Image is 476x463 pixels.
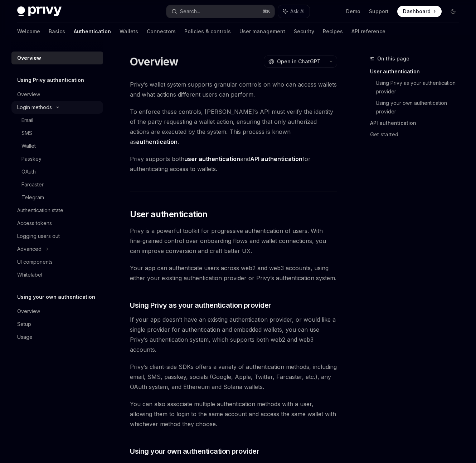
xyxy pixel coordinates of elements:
[11,140,103,152] a: Wallet
[239,23,285,40] a: User management
[377,54,409,63] span: On this page
[323,23,343,40] a: Recipes
[11,52,103,64] a: Overview
[11,255,103,268] a: UI components
[17,23,40,40] a: Welcome
[11,88,103,101] a: Overview
[21,129,32,137] div: SMS
[130,263,337,283] span: Your app can authenticate users across web2 and web3 accounts, using either your existing authent...
[17,271,42,279] div: Whitelabel
[130,209,208,220] span: User authentication
[11,114,103,127] a: Email
[370,117,465,129] a: API authentication
[11,318,103,331] a: Setup
[17,103,52,112] div: Login methods
[21,193,44,202] div: Telegram
[346,8,360,15] a: Demo
[351,23,385,40] a: API reference
[397,6,442,17] a: Dashboard
[74,23,111,40] a: Authentication
[21,116,33,125] div: Email
[11,268,103,281] a: Whitelabel
[264,55,325,68] button: Open in ChatGPT
[11,152,103,165] a: Passkey
[376,97,465,117] a: Using your own authentication provider
[294,23,314,40] a: Security
[130,315,337,355] span: If your app doesn’t have an existing authentication provider, or would like a single provider for...
[11,178,103,191] a: Farcaster
[11,331,103,343] a: Usage
[17,232,60,240] div: Logging users out
[11,191,103,204] a: Telegram
[17,76,84,84] h5: Using Privy authentication
[447,6,459,17] button: Toggle dark mode
[130,154,337,174] span: Privy supports both and for authenticating access to wallets.
[130,55,178,68] h1: Overview
[370,129,465,140] a: Get started
[376,77,465,97] a: Using Privy as your authentication provider
[278,5,310,18] button: Ask AI
[130,446,259,456] span: Using your own authentication provider
[17,258,53,266] div: UI components
[130,79,337,99] span: Privy’s wallet system supports granular controls on who can access wallets and what actions diffe...
[11,165,103,178] a: OAuth
[21,142,36,150] div: Wallet
[277,58,321,65] span: Open in ChatGPT
[17,90,40,99] div: Overview
[17,6,62,16] img: dark logo
[17,54,41,62] div: Overview
[11,127,103,140] a: SMS
[184,23,231,40] a: Policies & controls
[21,155,42,163] div: Passkey
[290,8,305,15] span: Ask AI
[130,362,337,392] span: Privy’s client-side SDKs offers a variety of authentication methods, including email, SMS, passke...
[263,9,270,14] span: ⌘ K
[17,219,52,228] div: Access tokens
[370,66,465,77] a: User authentication
[17,245,42,253] div: Advanced
[17,307,40,316] div: Overview
[11,305,103,318] a: Overview
[130,226,337,256] span: Privy is a powerful toolkit for progressive authentication of users. With fine-grained control ov...
[11,230,103,243] a: Logging users out
[17,293,95,301] h5: Using your own authentication
[49,23,65,40] a: Basics
[184,155,240,162] strong: user authentication
[250,155,302,162] strong: API authentication
[166,5,275,18] button: Search...⌘K
[21,180,44,189] div: Farcaster
[17,333,33,341] div: Usage
[136,138,178,145] strong: authentication
[21,167,36,176] div: OAuth
[11,217,103,230] a: Access tokens
[147,23,176,40] a: Connectors
[403,8,431,15] span: Dashboard
[17,206,63,215] div: Authentication state
[120,23,138,40] a: Wallets
[369,8,389,15] a: Support
[130,107,337,147] span: To enforce these controls, [PERSON_NAME]’s API must verify the identity of the party requesting a...
[130,399,337,429] span: You can also associate multiple authentication methods with a user, allowing them to login to the...
[17,320,31,328] div: Setup
[11,204,103,217] a: Authentication state
[180,7,200,16] div: Search...
[130,300,271,310] span: Using Privy as your authentication provider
